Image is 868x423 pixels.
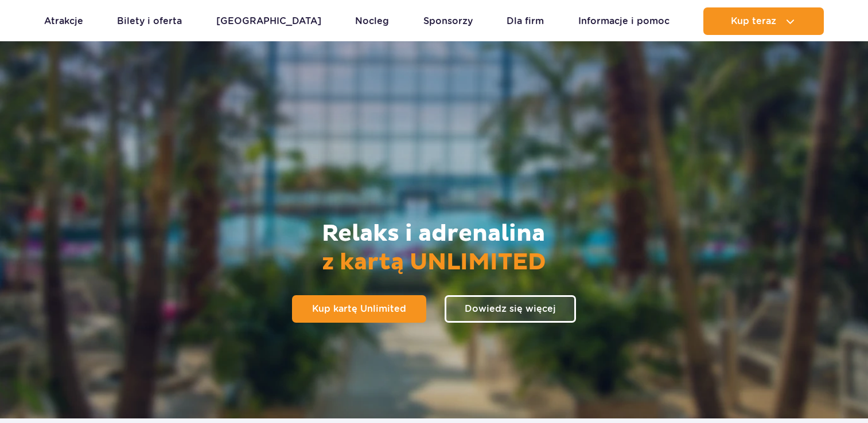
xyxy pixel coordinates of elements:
[216,7,321,35] a: [GEOGRAPHIC_DATA]
[312,304,406,314] span: Kup kartę Unlimited
[355,7,389,35] a: Nocleg
[423,7,473,35] a: Sponsorzy
[44,7,83,35] a: Atrakcje
[322,220,546,277] h2: Relaks i adrenalina
[507,7,544,35] a: Dla firm
[292,295,426,323] a: Kup kartę Unlimited
[578,7,670,35] a: Informacje i pomoc
[117,7,182,35] a: Bilety i oferta
[731,16,776,26] span: Kup teraz
[465,304,556,314] span: Dowiedz się więcej
[703,7,824,35] button: Kup teraz
[445,295,576,323] a: Dowiedz się więcej
[322,248,546,277] span: z kartą UNLIMITED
